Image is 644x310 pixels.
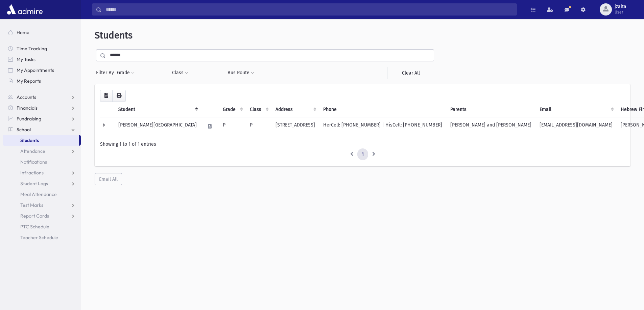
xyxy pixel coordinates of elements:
[357,148,368,161] a: 1
[17,56,35,62] span: My Tasks
[17,126,31,133] span: School
[319,102,446,117] th: Phone
[271,102,319,117] th: Address: activate to sort column ascending
[5,3,44,16] img: AdmirePro
[112,90,126,102] button: Print
[535,102,617,117] th: Email: activate to sort column ascending
[3,65,81,76] a: My Appointments
[20,137,39,143] span: Students
[3,146,81,157] a: Attendance
[535,117,617,135] td: [EMAIL_ADDRESS][DOMAIN_NAME]
[114,102,201,117] th: Student: activate to sort column descending
[17,105,38,111] span: Financials
[95,30,133,41] span: Students
[3,43,81,54] a: Time Tracking
[3,113,81,124] a: Fundraising
[20,170,44,176] span: Infractions
[95,173,122,185] button: Email All
[20,191,57,197] span: Meal Attendance
[3,76,81,86] a: My Reports
[100,90,113,102] button: CSV
[246,102,271,117] th: Class: activate to sort column ascending
[3,92,81,103] a: Accounts
[17,46,47,52] span: Time Tracking
[3,200,81,210] a: Test Marks
[271,117,319,135] td: [STREET_ADDRESS]
[3,210,81,221] a: Report Cards
[3,221,81,232] a: PTC Schedule
[17,78,41,84] span: My Reports
[20,180,48,187] span: Student Logs
[20,159,47,165] span: Notifications
[3,124,81,135] a: School
[219,117,246,135] td: P
[219,102,246,117] th: Grade: activate to sort column ascending
[3,167,81,178] a: Infractions
[17,29,29,35] span: Home
[17,67,54,73] span: My Appointments
[96,69,117,76] span: Filter By
[100,141,625,148] div: Showing 1 to 1 of 1 entries
[246,117,271,135] td: P
[3,157,81,167] a: Notifications
[20,224,49,230] span: PTC Schedule
[17,94,36,100] span: Accounts
[3,103,81,113] a: Financials
[172,67,189,79] button: Class
[20,234,58,241] span: Teacher Schedule
[387,67,434,79] a: Clear All
[20,148,45,154] span: Attendance
[3,178,81,189] a: Student Logs
[20,202,43,208] span: Test Marks
[20,213,49,219] span: Report Cards
[446,102,535,117] th: Parents
[319,117,446,135] td: HerCell: [PHONE_NUMBER] | HisCell: [PHONE_NUMBER]
[3,232,81,243] a: Teacher Schedule
[17,116,41,122] span: Fundraising
[3,54,81,65] a: My Tasks
[117,67,135,79] button: Grade
[3,135,79,146] a: Students
[227,67,255,79] button: Bus Route
[3,189,81,200] a: Meal Attendance
[114,117,201,135] td: [PERSON_NAME][GEOGRAPHIC_DATA]
[102,3,517,16] input: Search
[615,9,626,15] span: User
[3,27,81,38] a: Home
[446,117,535,135] td: [PERSON_NAME] and [PERSON_NAME]
[615,4,626,9] span: jzalta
